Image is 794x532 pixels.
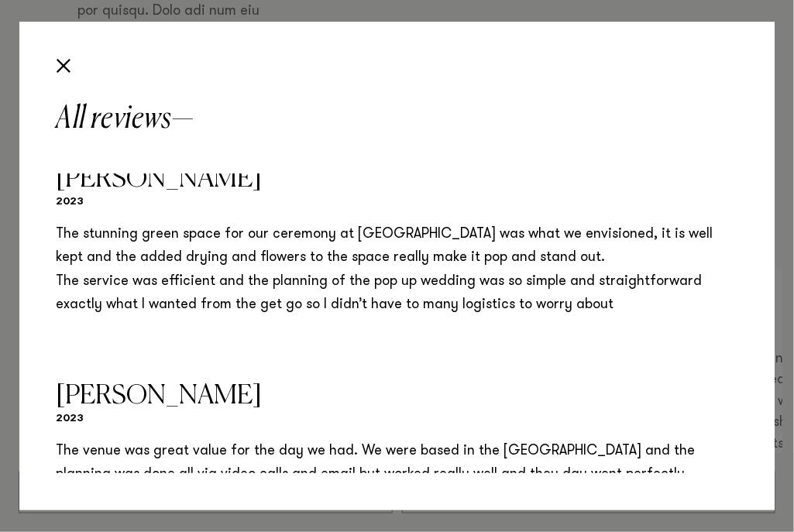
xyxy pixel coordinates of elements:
p: The stunning green space for our ceremony at [GEOGRAPHIC_DATA] was what we envisioned, it is well... [57,223,738,317]
h3: [PERSON_NAME] [57,383,738,410]
h6: 2023 [57,196,738,211]
h2: All reviews [57,104,738,135]
button: Close [50,53,77,79]
h3: [PERSON_NAME] [57,166,738,193]
h6: 2023 [57,413,738,427]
